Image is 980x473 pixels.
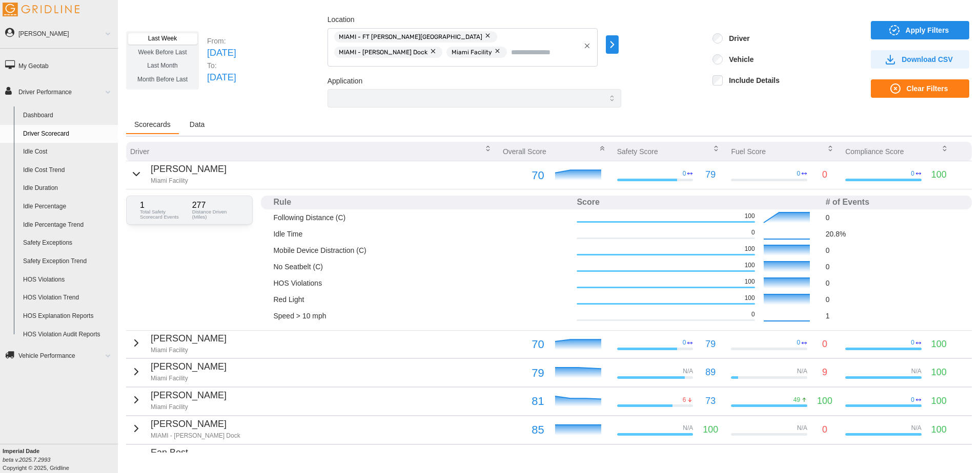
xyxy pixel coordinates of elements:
[207,46,236,60] p: [DATE]
[273,262,568,272] p: No Seatbelt (C)
[683,367,693,376] p: N/A
[137,76,188,83] span: Month Before Last
[705,394,716,408] p: 73
[503,146,546,157] p: Overall Score
[751,310,755,319] p: 0
[273,311,568,321] p: Speed > 10 mph
[705,365,716,380] p: 89
[151,446,188,460] p: Ean Best
[151,346,227,355] p: Miami Facility
[3,457,50,463] i: beta v.2025.7.2993
[931,423,947,437] p: 100
[503,421,544,439] p: 85
[683,453,686,461] p: 0
[683,338,686,347] p: 0
[931,337,947,352] p: 100
[911,453,914,461] p: 0
[147,62,177,69] span: Last Month
[138,49,187,56] span: Week Before Last
[826,245,959,255] p: 0
[130,389,227,412] button: [PERSON_NAME]Miami Facility
[705,337,716,352] p: 79
[797,169,800,178] p: 0
[683,169,686,178] p: 0
[130,417,240,440] button: [PERSON_NAME]MIAMI - [PERSON_NAME] Dock
[822,365,827,380] p: 9
[822,451,827,465] p: 0
[683,396,686,404] p: 6
[339,31,482,42] span: MIAMI - FT [PERSON_NAME][GEOGRAPHIC_DATA]
[573,196,821,209] th: Score
[273,229,568,239] p: Idle Time
[18,125,118,143] a: Driver Scorecard
[931,168,947,182] p: 100
[151,403,227,412] p: Miami Facility
[18,307,118,326] a: HOS Explanation Reports
[911,424,922,433] p: N/A
[339,47,427,58] span: MIAMI - [PERSON_NAME] Dock
[192,209,239,219] p: Distance Driven (Miles)
[328,76,363,87] label: Application
[617,146,658,157] p: Safety Score
[18,179,118,198] a: Idle Duration
[18,326,118,344] a: HOS Violation Audit Reports
[826,278,959,288] p: 0
[826,294,959,305] p: 0
[826,230,846,238] span: 20.8 %
[148,35,177,42] span: Last Week
[503,449,544,467] p: 85
[151,360,227,374] p: [PERSON_NAME]
[18,271,118,289] a: HOS Violations
[797,424,807,433] p: N/A
[793,453,800,461] p: 34
[705,168,716,182] p: 79
[452,47,492,58] span: Miami Facility
[745,212,755,221] p: 100
[871,21,969,39] button: Apply Filters
[822,423,827,437] p: 0
[703,423,718,437] p: 100
[911,396,914,404] p: 0
[151,162,227,177] p: [PERSON_NAME]
[907,80,948,97] span: Clear Filters
[151,389,227,403] p: [PERSON_NAME]
[151,417,240,432] p: [PERSON_NAME]
[134,121,171,128] span: Scorecards
[328,14,355,26] label: Location
[745,294,755,303] p: 100
[192,201,239,209] p: 277
[731,146,766,157] p: Fuel Score
[745,245,755,253] p: 100
[683,424,693,433] p: N/A
[826,311,959,321] p: 1
[151,177,227,185] p: Miami Facility
[18,198,118,216] a: Idle Percentage
[745,277,755,286] p: 100
[151,432,240,440] p: MIAMI - [PERSON_NAME] Dock
[130,446,188,469] button: Ean BestMiami Facility
[18,161,118,180] a: Idle Cost Trend
[3,3,79,16] img: Gridline
[793,396,800,404] p: 49
[911,169,914,178] p: 0
[151,374,227,383] p: Miami Facility
[723,33,749,44] label: Driver
[18,289,118,307] a: HOS Violation Trend
[273,294,568,305] p: Red Light
[130,162,227,185] button: [PERSON_NAME]Miami Facility
[3,447,118,472] div: Copyright © 2025, Gridline
[911,338,914,347] p: 0
[797,338,800,347] p: 0
[931,451,947,465] p: 100
[273,278,568,288] p: HOS Violations
[797,367,807,376] p: N/A
[902,51,953,68] span: Download CSV
[822,168,827,182] p: 0
[207,71,236,85] p: [DATE]
[931,365,947,380] p: 100
[911,367,922,376] p: N/A
[269,196,573,209] th: Rule
[18,216,118,234] a: Idle Percentage Trend
[723,54,753,64] label: Vehicle
[503,392,544,410] p: 81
